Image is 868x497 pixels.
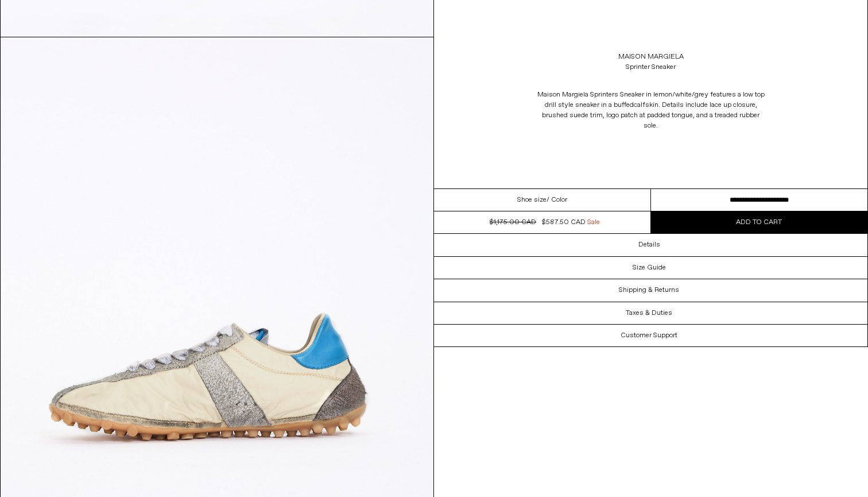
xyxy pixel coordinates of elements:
span: / Color [547,195,567,205]
button: Add to cart [651,211,868,233]
span: Add to cart [736,218,782,227]
h3: Details [638,241,660,249]
span: calfskin. Details include lace up closure, brushed suede trim, logo patch at padded tongue, and a... [542,101,759,130]
h3: Size Guide [633,264,666,272]
span: Maison Margiela Sprinters Sneaker in lemon/white/grey features a low top drill style sneaker in a... [537,90,765,110]
a: Maison Margiela [618,52,684,62]
h3: Taxes & Duties [626,309,672,317]
h3: Shipping & Returns [619,286,679,294]
span: Shoe size [517,195,547,205]
span: $587.50 CAD [542,218,586,227]
span: Sale [587,217,600,228]
h3: Customer Support [621,332,677,340]
div: Sprinter Sneaker [626,62,676,72]
s: $1,175.00 CAD [490,218,536,227]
